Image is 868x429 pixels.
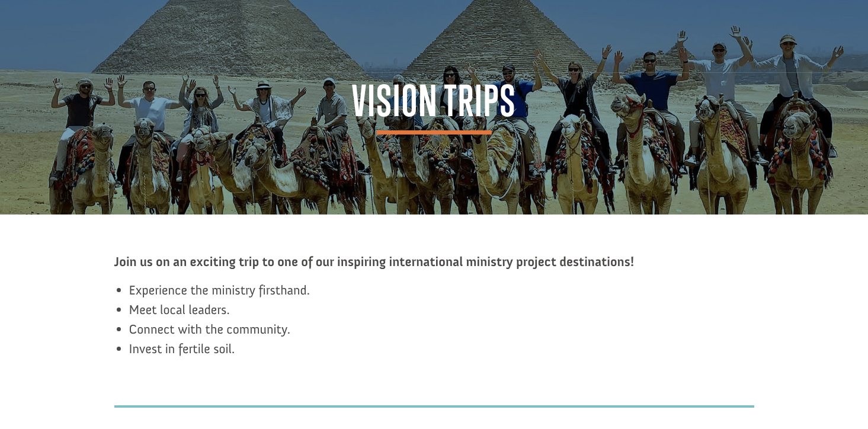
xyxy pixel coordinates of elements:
span: Meet local leaders. [129,302,230,318]
span: Vision Trips [352,80,517,134]
span: Invest in fertile soil. [129,341,235,357]
strong: Join us on an exciting trip to one of our inspiring international ministry project destinations! [114,254,635,270]
span: Connect with the community. [129,321,290,337]
span: Experience the ministry firsthand. [129,282,310,298]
